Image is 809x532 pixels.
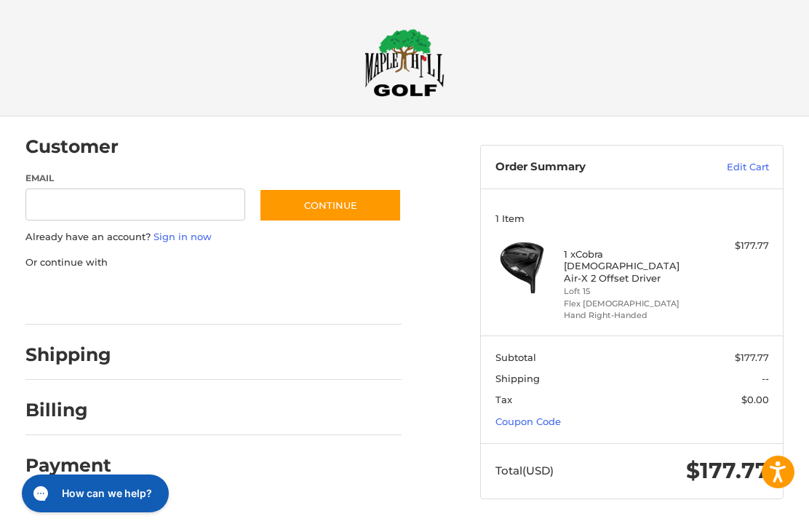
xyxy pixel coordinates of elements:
[25,255,402,270] p: Or continue with
[495,464,554,477] span: Total (USD)
[259,188,402,222] button: Continue
[495,352,536,363] span: Subtotal
[701,239,769,253] div: $177.77
[25,135,119,158] h2: Customer
[25,172,245,185] label: Email
[495,213,769,224] h3: 1 Item
[735,352,769,363] span: $177.77
[144,284,253,310] iframe: PayPal-paylater
[15,469,173,517] iframe: Gorgias live chat messenger
[364,28,445,97] img: Maple Hill Golf
[564,298,697,310] li: Flex [DEMOGRAPHIC_DATA]
[495,373,540,384] span: Shipping
[564,309,697,322] li: Hand Right-Handed
[267,284,376,310] iframe: PayPal-venmo
[154,231,212,242] a: Sign in now
[25,344,111,366] h2: Shipping
[495,416,561,427] a: Coupon Code
[495,394,512,405] span: Tax
[682,160,769,175] a: Edit Cart
[686,457,769,484] span: $177.77
[495,160,682,175] h3: Order Summary
[25,399,111,421] h2: Billing
[20,284,129,310] iframe: PayPal-paypal
[564,285,697,298] li: Loft 15
[564,248,697,284] h4: 1 x Cobra [DEMOGRAPHIC_DATA] Air-X 2 Offset Driver
[25,230,402,245] p: Already have an account?
[762,373,769,384] span: --
[25,454,111,477] h2: Payment
[741,394,769,405] span: $0.00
